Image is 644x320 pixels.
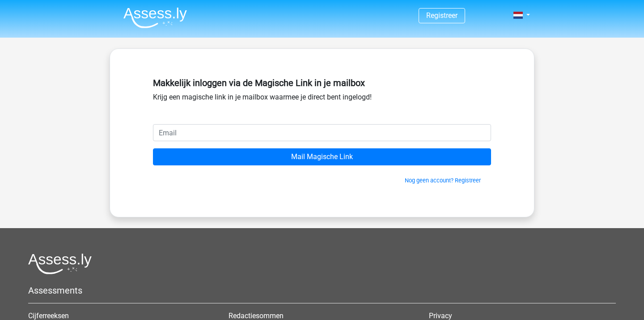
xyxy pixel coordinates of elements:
[405,177,481,184] a: Nog geen account? Registreer
[28,311,69,320] a: Cijferreeksen
[153,78,491,88] h5: Makkelijk inloggen via de Magische Link in je mailbox
[229,311,284,320] a: Redactiesommen
[153,124,491,141] input: Email
[426,11,458,20] a: Registreer
[123,7,187,28] img: Assessly
[153,148,491,165] input: Mail Magische Link
[153,74,491,124] div: Krijg een magische link in je mailbox waarmee je direct bent ingelogd!
[28,253,92,274] img: Assessly logo
[429,311,452,320] a: Privacy
[28,285,616,296] h5: Assessments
